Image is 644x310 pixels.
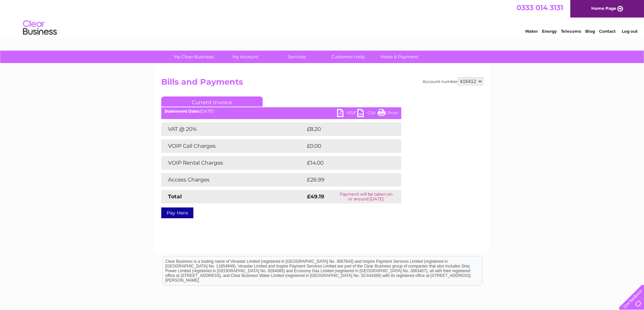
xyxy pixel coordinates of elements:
[372,51,427,63] a: Make A Payment
[23,18,57,38] img: logo.png
[305,156,387,170] td: £14.00
[307,193,324,200] strong: £49.19
[423,77,483,85] div: Account number
[165,109,199,114] b: Statement Date:
[378,109,398,119] a: Print
[168,193,182,200] strong: Total
[542,29,557,34] a: Energy
[305,173,388,187] td: £26.99
[305,139,386,153] td: £0.00
[337,109,357,119] a: PDF
[585,29,595,34] a: Blog
[161,122,305,136] td: VAT @ 20%
[331,190,401,203] td: Payment will be taken on or around [DATE]
[161,156,305,170] td: VOIP Rental Charges
[517,3,563,12] a: 0333 014 3131
[525,29,538,34] a: Water
[166,51,222,63] a: My Clear Business
[217,51,273,63] a: My Account
[357,109,378,119] a: CSV
[305,122,385,136] td: £8.20
[161,77,483,90] h2: Bills and Payments
[561,29,581,34] a: Telecoms
[161,139,305,153] td: VOIP Call Charges
[161,173,305,187] td: Access Charges
[161,109,401,114] div: [DATE]
[599,29,616,34] a: Contact
[622,29,638,34] a: Log out
[161,96,263,107] a: Current Invoice
[163,4,482,33] div: Clear Business is a trading name of Verastar Limited (registered in [GEOGRAPHIC_DATA] No. 3667643...
[269,51,325,63] a: Services
[320,51,376,63] a: Customer Help
[161,207,193,218] a: Pay Here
